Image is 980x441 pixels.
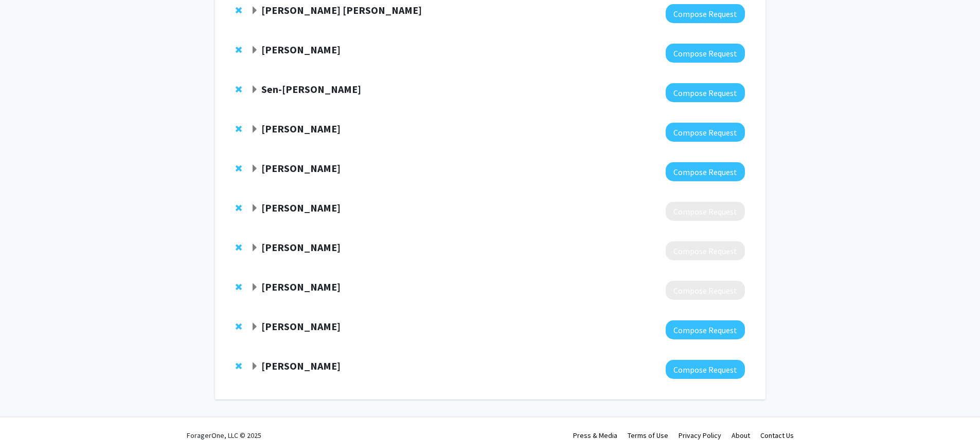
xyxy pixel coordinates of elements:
[251,125,259,133] span: Expand Biyun Xie Bookmark
[261,320,341,333] strong: [PERSON_NAME]
[251,86,259,94] span: Expand Sen-Ching Cheung Bookmark
[666,241,745,260] button: Compose Request to Caigang Zhu
[236,283,242,291] span: Remove Brent Harrison from bookmarks
[666,162,745,181] button: Compose Request to Abdullah-Al-Zubaer Imran
[666,320,745,339] button: Compose Request to Adam Bachstetter
[261,83,361,95] strong: Sen-[PERSON_NAME]
[666,202,745,221] button: Compose Request to Jihye Bae
[251,46,259,54] span: Expand Hasan Poonawala Bookmark
[251,204,259,213] span: Expand Jihye Bae Bookmark
[236,164,242,172] span: Remove Abdullah-Al-Zubaer Imran from bookmarks
[236,85,242,93] span: Remove Sen-Ching Cheung from bookmarks
[732,431,750,440] a: About
[628,431,668,440] a: Terms of Use
[666,4,745,23] button: Compose Request to Sayed Ahmad Salehi
[251,244,259,252] span: Expand Caigang Zhu Bookmark
[666,281,745,300] button: Compose Request to Brent Harrison
[251,362,259,371] span: Expand Ishanu Chattopadhyay Bookmark
[261,280,341,293] strong: [PERSON_NAME]
[236,362,242,370] span: Remove Ishanu Chattopadhyay from bookmarks
[236,6,242,14] span: Remove Sayed Ahmad Salehi from bookmarks
[666,44,745,63] button: Compose Request to Hasan Poonawala
[251,283,259,292] span: Expand Brent Harrison Bookmark
[236,322,242,331] span: Remove Adam Bachstetter from bookmarks
[261,4,422,16] strong: [PERSON_NAME] [PERSON_NAME]
[236,125,242,133] span: Remove Biyun Xie from bookmarks
[261,241,341,254] strong: [PERSON_NAME]
[236,46,242,54] span: Remove Hasan Poonawala from bookmarks
[251,7,259,15] span: Expand Sayed Ahmad Salehi Bookmark
[261,122,341,135] strong: [PERSON_NAME]
[666,360,745,379] button: Compose Request to Ishanu Chattopadhyay
[573,431,617,440] a: Press & Media
[666,83,745,102] button: Compose Request to Sen-Ching Cheung
[679,431,721,440] a: Privacy Policy
[251,165,259,173] span: Expand Abdullah-Al-Zubaer Imran Bookmark
[760,431,794,440] a: Contact Us
[261,162,341,175] strong: [PERSON_NAME]
[236,204,242,212] span: Remove Jihye Bae from bookmarks
[261,201,341,214] strong: [PERSON_NAME]
[251,323,259,331] span: Expand Adam Bachstetter Bookmark
[261,43,341,56] strong: [PERSON_NAME]
[666,123,745,142] button: Compose Request to Biyun Xie
[261,359,341,372] strong: [PERSON_NAME]
[236,243,242,252] span: Remove Caigang Zhu from bookmarks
